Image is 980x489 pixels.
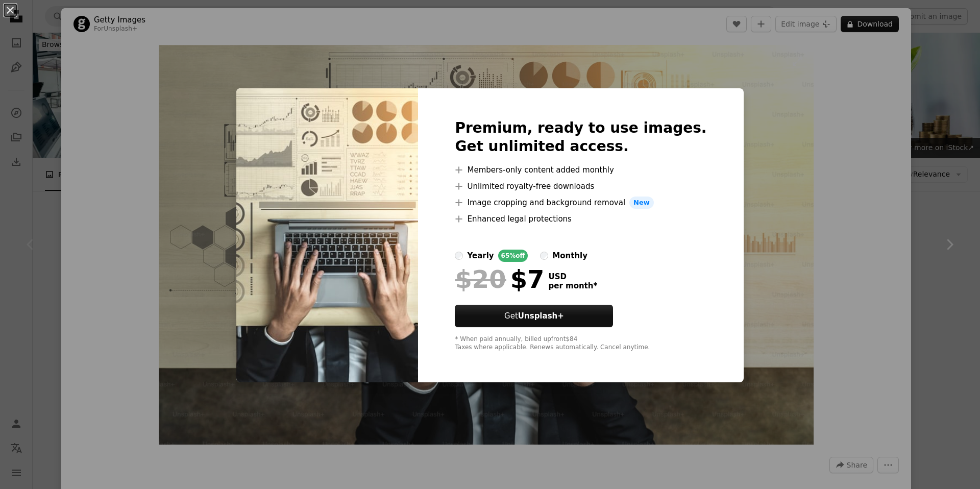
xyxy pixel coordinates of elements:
div: 65% off [498,250,528,262]
div: * When paid annually, billed upfront $84 Taxes where applicable. Renews automatically. Cancel any... [455,335,706,352]
strong: Unsplash+ [518,311,564,321]
span: New [629,197,654,209]
li: Image cropping and background removal [455,197,706,209]
input: yearly65%off [455,252,463,260]
img: premium_photo-1661443781814-333019eaad2d [236,88,418,382]
div: monthly [552,250,587,262]
span: $20 [455,266,506,292]
li: Members-only content added monthly [455,164,706,176]
div: $7 [455,266,544,292]
li: Enhanced legal protections [455,213,706,225]
span: per month * [548,281,597,290]
li: Unlimited royalty-free downloads [455,180,706,192]
button: GetUnsplash+ [455,305,613,327]
h2: Premium, ready to use images. Get unlimited access. [455,119,706,156]
span: USD [548,272,597,281]
div: yearly [467,250,494,262]
input: monthly [540,252,548,260]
